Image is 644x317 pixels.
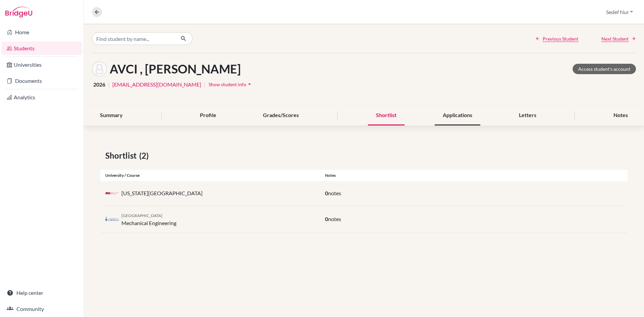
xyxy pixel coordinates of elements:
span: Show student info [209,82,246,87]
span: | [108,81,110,89]
a: Next Student [601,35,636,42]
span: Previous Student [543,35,578,42]
a: Universities [1,58,82,71]
span: Next Student [601,35,629,42]
div: Letters [511,106,544,125]
a: Access student's account [573,64,636,74]
span: | [204,81,206,89]
h1: AVCI , [PERSON_NAME] [110,62,241,76]
a: [EMAIL_ADDRESS][DOMAIN_NAME] [112,81,201,89]
img: ca_tor_9z1g8r0r.png [105,217,119,222]
span: 0 [325,216,328,222]
button: Sedef Nur [603,6,636,18]
div: Notes [320,172,628,178]
span: 2026 [93,81,105,89]
i: arrow_drop_down [246,81,253,88]
a: Students [1,42,82,55]
img: Bridge-U [5,7,32,17]
a: Documents [1,74,82,88]
button: Show student infoarrow_drop_down [208,79,253,90]
div: University / Course [100,172,320,178]
a: Previous Student [535,35,578,42]
img: Ahmet Deniz AVCI 's avatar [92,61,107,76]
a: Community [1,302,82,316]
span: [GEOGRAPHIC_DATA] [121,213,162,218]
div: Mechanical Engineering [121,211,176,227]
div: Notes [605,106,636,125]
span: (2) [139,150,151,162]
span: notes [328,190,341,196]
div: Applications [435,106,480,125]
a: Help center [1,286,82,300]
a: Home [1,25,82,39]
p: [US_STATE][GEOGRAPHIC_DATA] [121,189,203,197]
span: Shortlist [105,150,139,162]
a: Analytics [1,91,82,104]
span: 0 [325,190,328,196]
div: Profile [192,106,224,125]
span: notes [328,216,341,222]
div: Summary [92,106,131,125]
input: Find student by name... [92,32,175,45]
div: Grades/Scores [255,106,307,125]
div: Shortlist [368,106,405,125]
img: us_asu__zp7qz_h.jpeg [105,192,119,194]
